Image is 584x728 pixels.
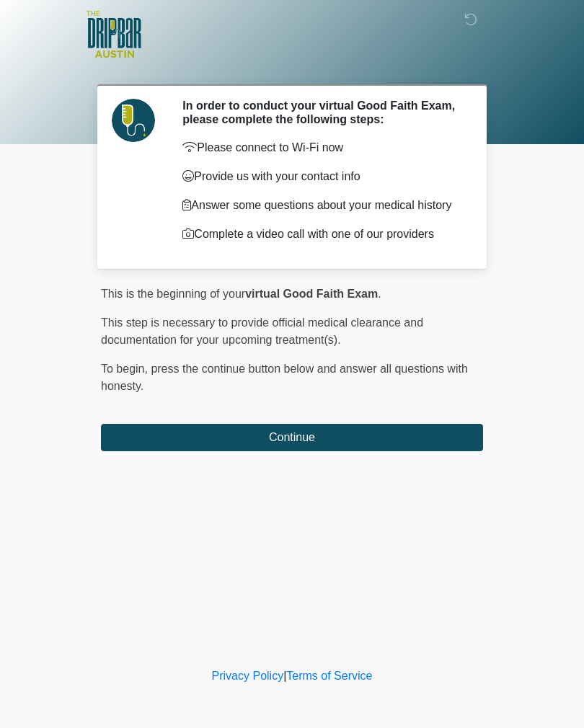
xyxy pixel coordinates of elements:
[245,288,378,300] strong: virtual Good Faith Exam
[378,288,381,300] span: .
[182,99,461,126] h2: In order to conduct your virtual Good Faith Exam, please complete the following steps:
[101,316,423,346] span: This step is necessary to provide official medical clearance and documentation for your upcoming ...
[182,139,461,156] p: Please connect to Wi-Fi now
[283,670,286,682] a: |
[101,424,483,451] button: Continue
[112,99,155,142] img: Agent Avatar
[101,363,468,392] span: press the continue button below and answer all questions with honesty.
[101,363,151,375] span: To begin,
[101,288,245,300] span: This is the beginning of your
[182,197,461,214] p: Answer some questions about your medical history
[212,670,284,682] a: Privacy Policy
[87,11,141,58] img: The DRIPBaR - Austin The Domain Logo
[182,168,461,185] p: Provide us with your contact info
[286,670,372,682] a: Terms of Service
[182,226,461,243] p: Complete a video call with one of our providers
